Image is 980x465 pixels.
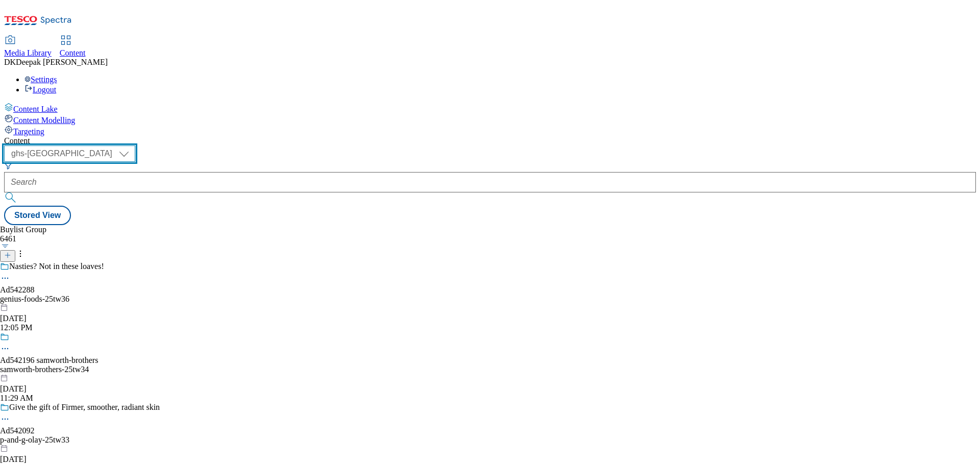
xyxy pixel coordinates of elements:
[4,172,976,192] input: Search
[24,75,57,84] a: Settings
[4,58,16,66] span: DK
[4,114,976,125] a: Content Modelling
[24,85,56,94] a: Logout
[4,136,976,145] div: Content
[60,36,86,58] a: Content
[4,125,976,136] a: Targeting
[4,206,71,225] button: Stored View
[16,58,108,66] span: Deepak [PERSON_NAME]
[13,105,58,113] span: Content Lake
[9,403,160,412] div: Give the gift of Firmer, smoother, radiant skin
[4,162,12,170] svg: Search Filters
[13,116,75,125] span: Content Modelling
[4,48,52,57] span: Media Library
[13,127,44,136] span: Targeting
[9,262,104,271] div: Nasties? Not in these loaves!
[4,103,976,114] a: Content Lake
[60,48,86,57] span: Content
[4,36,52,58] a: Media Library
